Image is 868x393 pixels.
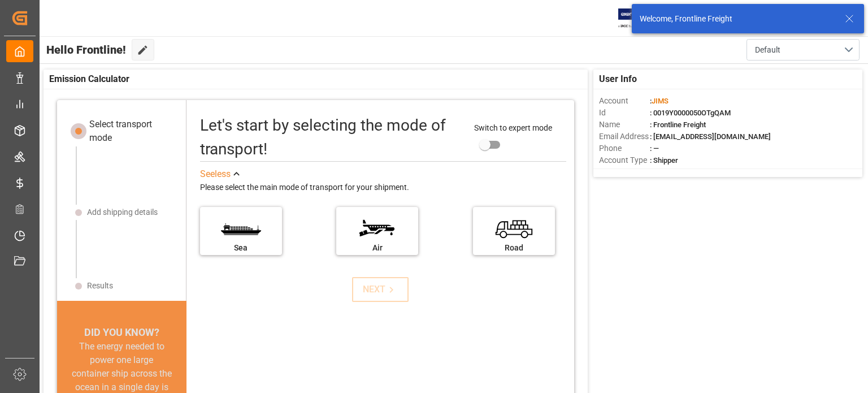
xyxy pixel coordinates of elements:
img: Exertis%20JAM%20-%20Email%20Logo.jpg_1722504956.jpg [618,8,657,28]
div: DID YOU KNOW? [57,325,186,340]
span: : 0019Y0000050OTgQAM [650,109,731,117]
span: Email Address [599,131,650,142]
div: Results [87,280,113,292]
span: Account Type [599,154,650,166]
button: NEXT [352,277,409,302]
span: Account [599,95,650,107]
div: Select transport mode [89,118,177,145]
span: Switch to expert mode [474,123,552,132]
span: Hello Frontline! [46,39,126,61]
span: Default [755,44,780,56]
span: Name [599,119,650,131]
button: open menu [747,39,860,61]
span: : [EMAIL_ADDRESS][DOMAIN_NAME] [650,132,771,141]
span: Id [599,107,650,119]
span: : Shipper [650,156,678,165]
div: Air [342,242,413,254]
div: Sea [206,242,276,254]
span: : Frontline Freight [650,120,706,129]
div: Road [479,242,549,254]
div: Welcome, Frontline Freight [640,13,834,25]
span: : [650,97,669,105]
span: : — [650,144,659,153]
span: JIMS [652,97,669,105]
div: See less [200,167,231,181]
span: User Info [599,72,637,86]
span: Emission Calculator [49,72,129,86]
div: Please select the main mode of transport for your shipment. [200,181,566,195]
div: Add shipping details [87,206,158,218]
div: Let's start by selecting the mode of transport! [200,114,463,161]
span: Phone [599,142,650,154]
div: NEXT [363,283,397,296]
